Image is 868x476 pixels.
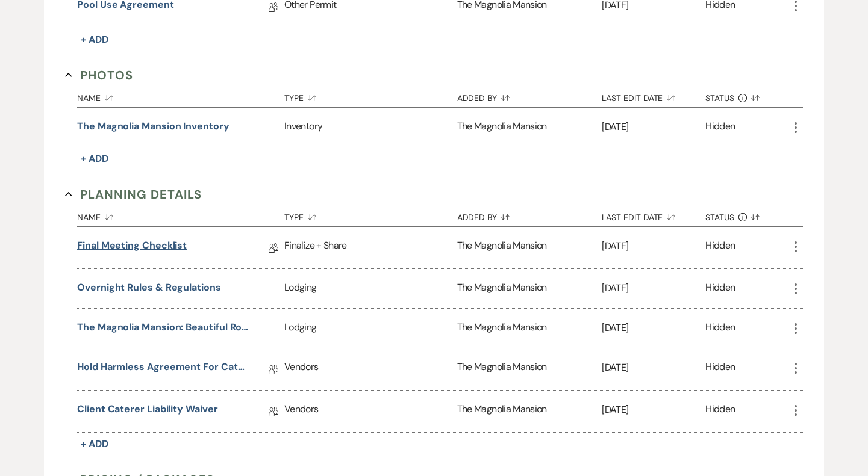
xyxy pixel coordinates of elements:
button: Type [284,203,457,226]
p: [DATE] [602,320,705,336]
div: The Magnolia Mansion [457,309,602,348]
a: Client Caterer Liability Waiver [77,402,218,421]
button: Added By [457,84,602,107]
div: Vendors [284,348,457,390]
button: Overnight Rules & Regulations [77,280,221,295]
span: + Add [81,437,108,450]
button: Name [77,84,284,107]
div: The Magnolia Mansion [457,269,602,308]
p: [DATE] [602,280,705,296]
div: Hidden [705,320,735,336]
p: [DATE] [602,119,705,135]
div: Finalize + Share [284,227,457,268]
button: Planning Details [65,185,202,203]
a: Final Meeting Checklist [77,238,187,257]
div: Hidden [705,119,735,135]
span: + Add [81,33,108,46]
button: The Magnolia Mansion Inventory [77,119,229,134]
button: Status [705,203,788,226]
button: Photos [65,66,133,84]
button: Added By [457,203,602,226]
span: + Add [81,152,108,165]
button: + Add [77,150,112,167]
div: Hidden [705,402,735,421]
p: [DATE] [602,238,705,254]
button: Type [284,84,457,107]
div: The Magnolia Mansion [457,108,602,147]
div: Lodging [284,309,457,348]
div: Inventory [284,108,457,147]
div: Hidden [705,238,735,257]
button: Name [77,203,284,226]
div: The Magnolia Mansion [457,227,602,268]
span: Status [705,94,734,102]
a: Hold Harmless Agreement for Catering w/out Business License [77,360,249,379]
div: The Magnolia Mansion [457,348,602,390]
div: The Magnolia Mansion [457,391,602,432]
button: The Magnolia Mansion: Beautiful Rooms Await [77,320,249,335]
div: Hidden [705,360,735,379]
button: + Add [77,436,112,453]
div: Lodging [284,269,457,308]
button: Last Edit Date [602,84,705,107]
button: Last Edit Date [602,203,705,226]
p: [DATE] [602,360,705,376]
span: Status [705,213,734,221]
div: Hidden [705,280,735,297]
p: [DATE] [602,402,705,418]
button: Status [705,84,788,107]
button: + Add [77,31,112,48]
div: Vendors [284,391,457,432]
